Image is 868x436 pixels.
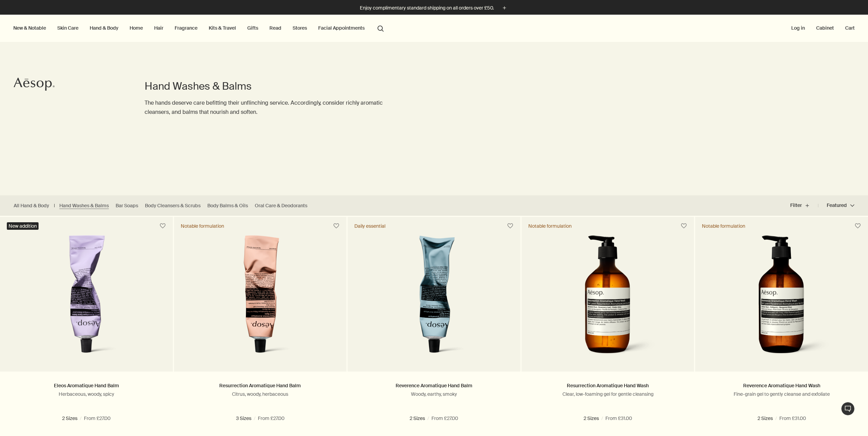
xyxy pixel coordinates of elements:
span: / [421,427,422,435]
img: Resurrection Aromatique Hand Wash with pump [557,235,659,361]
span: / [73,427,75,435]
div: Daily essential [354,223,385,229]
div: Enhance Your Experience! [326,44,547,149]
button: Save to cabinet [157,220,169,232]
span: 500 mL refill [785,415,816,421]
span: 500 mL refill [612,415,642,421]
button: Cart [844,24,856,32]
button: Stores [291,24,308,32]
a: Resurrection Aromatique Hand Wash [567,382,649,389]
a: Skin Care [56,24,80,32]
nav: primary [12,15,387,42]
div: Notable formulation [181,223,224,229]
a: All Hand & Body [14,202,49,209]
p: Enjoy complimentary standard shipping on all orders over £50. [360,4,494,12]
span: £36.00 per 100 ml [425,427,464,435]
button: Live Assistance [841,402,855,416]
button: Save to cabinet [330,220,342,232]
img: Eleos Aromatique Hand Balm in a purple aluminium tube. [33,235,139,361]
a: Hand & Body [88,24,120,32]
a: Resurrection Aromatique Hand Wash with pump [521,235,694,372]
a: Resurrection Aromatique Hand Balm in aluminium tube [174,235,347,372]
a: Body Balms & Oils [207,202,248,209]
span: £36.00 per 100 ml [77,427,116,435]
button: Save to cabinet [504,220,516,232]
span: 500 mL [578,415,599,421]
p: Fine-grain gel to gently cleanse and exfoliate [705,391,858,397]
img: Reverence Aromatique Hand Balm in aluminium tube [381,235,487,361]
a: Gifts [246,24,260,32]
span: £33.00 [752,427,767,435]
button: New & Notable [12,24,47,32]
div: Notable formulation [528,223,572,229]
span: / [770,427,772,435]
a: More information about your privacy, opens in a new tab [388,108,412,114]
a: Hand Washes & Balms [59,202,109,209]
div: New addition [7,222,39,230]
p: Citrus, woody, herbaceous [184,391,337,397]
a: Home [128,24,144,32]
span: £27.00 [230,427,244,435]
a: Hair [153,24,165,32]
nav: supplementary [790,15,856,42]
a: Eleos Aromatique Hand Balm [54,382,119,389]
button: Open search [374,21,387,34]
span: / [597,427,598,435]
button: Cookies Settings, Opens the preference center dialog [336,122,382,136]
p: Clear, low-foaming gel for gentle cleansing [532,391,684,397]
span: £27.00 [56,427,70,435]
span: 75 mL [221,415,238,421]
span: 120 mL [285,415,304,421]
a: Cabinet [815,24,835,32]
button: Save to cabinet [678,220,690,232]
span: 500 mL [752,415,773,421]
a: Aesop [12,76,56,94]
a: Kits & Travel [207,24,237,32]
span: 75mL [64,415,80,421]
a: Bar Soaps [116,202,138,209]
button: Enjoy complimentary standard shipping on all orders over £50. [360,4,508,12]
a: Reverence Aromatique Hand Wash with pump [695,235,868,372]
span: 500 mL [251,415,272,421]
a: Read [268,24,283,32]
span: £36.00 per 100 ml [251,427,290,435]
button: Save to cabinet [852,220,864,232]
img: Reverence Aromatique Hand Wash with pump [731,235,833,361]
a: Resurrection Aromatique Hand Balm [219,382,301,389]
p: Woody, earthy, smoky [358,391,510,397]
span: / [247,427,249,435]
span: £27.00 [404,427,418,435]
a: Body Cleansers & Scrubs [145,202,201,209]
div: Your privacy is important to us so we want to be clear on what information is collected when you ... [336,67,537,114]
a: Reverence Aromatique Hand Balm in aluminium tube [348,235,520,372]
span: £33.00 [579,427,594,435]
svg: Aesop [14,77,55,91]
button: Reject All [440,122,486,137]
span: 75 mL [411,415,428,421]
a: Facial Appointments [317,24,366,32]
div: Notable formulation [702,223,745,229]
a: Reverence Aromatique Hand Balm [396,382,472,389]
button: Allow All [491,122,537,137]
img: Resurrection Aromatique Hand Balm in aluminium tube [207,235,313,361]
button: Log in [790,24,806,32]
a: Oral Care & Deodorants [255,202,307,209]
span: 500 mL [441,415,461,421]
h2: Enhance Your Experience! [326,57,527,67]
p: Herbaceous, woody, spicy [10,391,163,397]
a: Reverence Aromatique Hand Wash [743,382,820,389]
span: 500 mL [93,415,114,421]
span: £6.60 per 100 ml [601,427,637,435]
button: Filter [790,197,818,214]
button: Featured [818,197,854,214]
span: £6.60 per 100 ml [775,427,811,435]
p: The hands deserve care befitting their unflinching service. Accordingly, consider richly aromatic... [145,98,407,117]
h1: Hand Washes & Balms [145,79,407,93]
a: Fragrance [173,24,199,32]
